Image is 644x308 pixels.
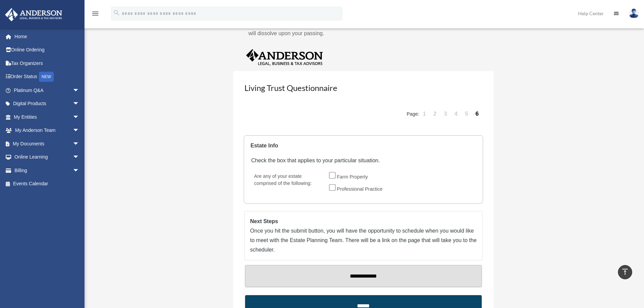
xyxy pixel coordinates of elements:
[91,12,99,18] a: menu
[5,56,90,70] a: Tax Organizers
[73,110,86,124] span: arrow_drop_down
[5,124,90,137] a: My Anderson Teamarrow_drop_down
[5,137,90,150] a: My Documentsarrow_drop_down
[5,164,90,177] a: Billingarrow_drop_down
[5,150,90,164] a: Online Learningarrow_drop_down
[250,218,278,224] strong: Next Steps
[5,97,90,111] a: Digital Productsarrow_drop_down
[451,104,461,124] a: 4
[629,8,639,18] img: User Pic
[430,104,440,124] a: 2
[251,141,474,150] div: Estate Info
[73,97,86,111] span: arrow_drop_down
[73,164,86,177] span: arrow_drop_down
[73,150,86,164] span: arrow_drop_down
[618,265,632,279] a: vertical_align_top
[251,172,324,196] label: Are any of your estate comprised of the following:
[441,104,450,124] a: 3
[473,104,482,124] a: 6
[39,72,54,82] div: NEW
[113,9,120,17] i: search
[5,177,90,191] a: Events Calendar
[91,9,99,18] i: menu
[244,81,483,98] h3: Living Trust Questionnaire
[5,110,90,124] a: My Entitiesarrow_drop_down
[407,111,420,117] span: Page:
[73,124,86,138] span: arrow_drop_down
[335,184,386,195] label: Professional Practice
[621,268,629,276] i: vertical_align_top
[3,8,64,21] img: Anderson Advisors Platinum Portal
[73,84,86,97] span: arrow_drop_down
[73,137,86,151] span: arrow_drop_down
[5,43,90,57] a: Online Ordering
[250,226,477,255] p: Once you hit the submit button, you will have the opportunity to schedule when you would like to ...
[420,104,429,124] a: 1
[5,84,90,97] a: Platinum Q&Aarrow_drop_down
[462,104,472,124] a: 5
[5,30,90,43] a: Home
[335,172,371,183] label: Farm Property
[5,70,90,84] a: Order StatusNEW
